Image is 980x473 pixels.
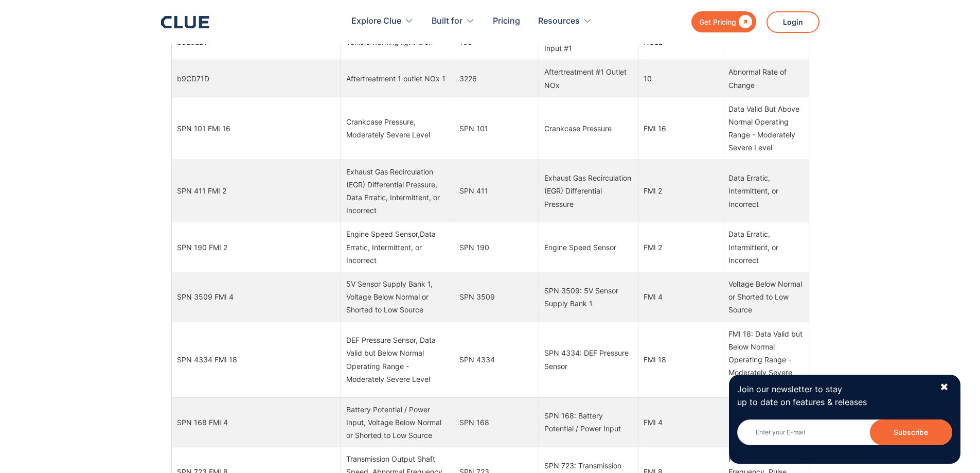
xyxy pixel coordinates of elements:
[691,11,756,32] a: Get Pricing
[767,11,819,33] a: Login
[737,419,952,456] form: Newsletter
[736,15,752,28] div: 
[638,397,723,447] td: FMI 4
[341,97,454,160] td: Crankcase Pressure, Moderately Severe Level
[723,397,809,447] td: FMI 4: Voltage Below Normal or Shorted to Low Source
[539,272,638,322] td: SPN 3509: 5V Sensor Supply Bank 1
[171,60,341,97] td: b9CD71D
[638,97,723,160] td: FMI 16
[870,419,952,445] input: Subscribe
[346,165,448,217] div: Exhaust Gas Recirculation (EGR) Differential Pressure, Data Erratic, Intermittent, or Incorrect
[723,322,809,397] td: FMI 18: Data Valid but Below Normal Operating Range - Moderately Severe Level
[346,277,448,317] div: 5V Sensor Supply Bank 1, Voltage Below Normal or Shorted to Low Source
[454,97,539,160] td: SPN 101
[351,5,414,38] div: Explore Clue
[346,72,448,85] div: Aftertreatment 1 outlet NOx 1
[538,5,592,38] div: Resources
[454,60,539,97] td: 3226
[346,227,448,267] div: Engine Speed Sensor,Data Erratic, Intermittent, or Incorrect
[454,272,539,322] td: SPN 3509
[723,97,809,160] td: Data Valid But Above Normal Operating Range - Moderately Severe Level
[728,65,804,91] div: Abnormal Rate of Change
[737,419,952,445] input: Enter your E-mail
[539,322,638,397] td: SPN 4334: DEF Pressure Sensor
[638,272,723,322] td: FMI 4
[638,60,723,97] td: 10
[539,397,638,447] td: SPN 168: Battery Potential / Power Input
[538,5,580,38] div: Resources
[346,334,448,386] div: DEF Pressure Sensor, Data Valid but Below Normal Operating Range - Moderately Severe Level
[432,5,475,38] div: Built for
[638,322,723,397] td: FMI 18
[432,5,462,38] div: Built for
[171,97,341,160] td: SPN 101 FMI 16
[723,160,809,222] td: Data Erratic, Intermittent, or Incorrect
[940,381,949,394] div: ✖
[454,322,539,397] td: SPN 4334
[454,397,539,447] td: SPN 168
[723,222,809,272] td: Data Erratic, Intermittent, or Incorrect
[454,222,539,272] td: SPN 190
[454,160,539,222] td: SPN 411
[171,222,341,272] td: SPN 190 FMI 2
[723,272,809,322] td: Voltage Below Normal or Shorted to Low Source
[699,15,736,28] div: Get Pricing
[539,222,638,272] td: Engine Speed Sensor
[346,403,448,442] div: Battery Potential / Power Input, Voltage Below Normal or Shorted to Low Source
[171,322,341,397] td: SPN 4334 FMI 18
[638,160,723,222] td: FMI 2
[737,383,931,409] p: Join our newsletter to stay up to date on features & releases
[539,160,638,222] td: Exhaust Gas Recirculation (EGR) Differential Pressure
[171,397,341,447] td: SPN 168 FMI 4
[539,97,638,160] td: Crankcase Pressure
[171,160,341,222] td: SPN 411 FMI 2
[493,5,520,38] a: Pricing
[351,5,401,38] div: Explore Clue
[638,222,723,272] td: FMI 2
[171,272,341,322] td: SPN 3509 FMI 4
[544,65,633,91] div: Aftertreatment #1 Outlet NOx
